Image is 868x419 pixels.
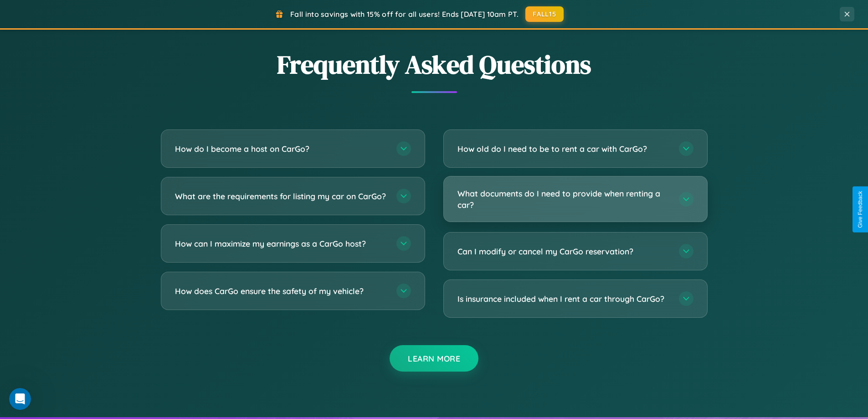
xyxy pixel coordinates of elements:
h3: How old do I need to be to rent a car with CarGo? [457,143,670,155]
span: Fall into savings with 15% off for all users! Ends [DATE] 10am PT. [290,10,519,19]
h3: Is insurance included when I rent a car through CarGo? [457,293,670,305]
h3: How do I become a host on CarGo? [175,143,387,155]
button: Learn More [390,345,478,372]
h2: Frequently Asked Questions [161,47,708,82]
iframe: Intercom live chat [9,388,31,410]
h3: How can I maximize my earnings as a CarGo host? [175,238,387,249]
h3: What documents do I need to provide when renting a car? [457,188,670,210]
button: FALL15 [525,6,564,22]
div: Give Feedback [857,191,863,228]
h3: How does CarGo ensure the safety of my vehicle? [175,285,387,297]
h3: Can I modify or cancel my CarGo reservation? [457,246,670,257]
h3: What are the requirements for listing my car on CarGo? [175,191,387,202]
